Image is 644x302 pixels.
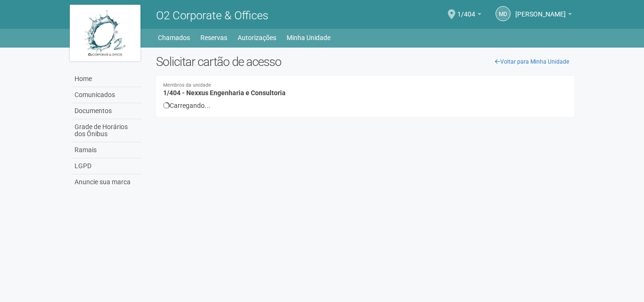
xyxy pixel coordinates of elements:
a: Documentos [72,103,142,119]
a: Home [72,71,142,87]
h4: 1/404 - Nexxus Engenharia e Consultoria [163,83,567,97]
a: Md [495,6,511,21]
h2: Solicitar cartão de acesso [156,55,574,69]
a: Grade de Horários dos Ônibus [72,119,142,142]
a: Autorizações [238,31,276,44]
a: LGPD [72,158,142,174]
a: Reservas [200,31,227,44]
span: O2 Corporate & Offices [156,9,268,22]
a: Chamados [158,31,190,44]
a: Comunicados [72,87,142,103]
a: [PERSON_NAME] [515,12,572,19]
small: Membros da unidade [163,83,567,88]
img: logo.jpg [70,5,140,61]
a: Voltar para Minha Unidade [490,55,574,69]
a: 1/404 [457,12,481,19]
span: Michele de Carvalho [515,1,566,18]
a: Minha Unidade [287,31,330,44]
a: Ramais [72,142,142,158]
a: Anuncie sua marca [72,174,142,190]
div: Carregando... [163,101,567,110]
span: 1/404 [457,1,475,18]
